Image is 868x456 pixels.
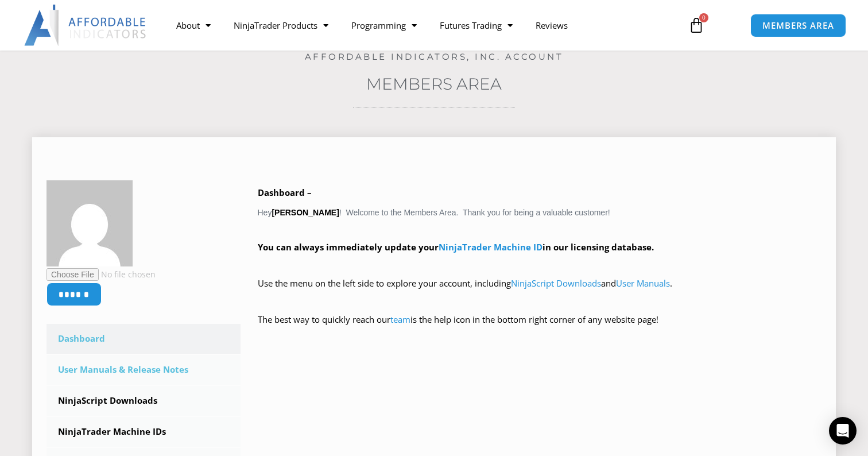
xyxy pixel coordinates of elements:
a: Dashboard [46,324,241,354]
a: NinjaScript Downloads [46,386,241,416]
nav: Menu [165,12,677,38]
strong: You can always immediately update your in our licensing database. [258,241,654,253]
strong: [PERSON_NAME] [272,208,339,217]
p: Use the menu on the left side to explore your account, including and . [258,276,822,308]
a: NinjaTrader Products [222,12,340,38]
div: Hey ! Welcome to the Members Area. Thank you for being a valuable customer! [258,185,822,344]
p: The best way to quickly reach our is the help icon in the bottom right corner of any website page! [258,312,822,344]
a: team [390,314,410,325]
a: Members Area [366,74,502,94]
a: Futures Trading [428,12,524,38]
a: Affordable Indicators, Inc. Account [305,51,564,62]
a: NinjaTrader Machine IDs [46,417,241,447]
span: 0 [699,13,708,22]
span: MEMBERS AREA [762,21,834,30]
a: MEMBERS AREA [750,14,846,37]
a: 0 [671,9,722,42]
a: Programming [340,12,428,38]
img: 398075a304d810b327b26f9ab03856aaeffef01c2ba3b43cb50ad9207f0a3282 [46,180,133,266]
a: User Manuals [616,277,670,289]
a: NinjaScript Downloads [511,277,601,289]
a: User Manuals & Release Notes [46,355,241,385]
a: Reviews [524,12,579,38]
a: About [165,12,222,38]
b: Dashboard – [258,187,312,198]
img: LogoAI | Affordable Indicators – NinjaTrader [24,5,148,46]
a: NinjaTrader Machine ID [439,241,542,253]
div: Open Intercom Messenger [829,417,857,445]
